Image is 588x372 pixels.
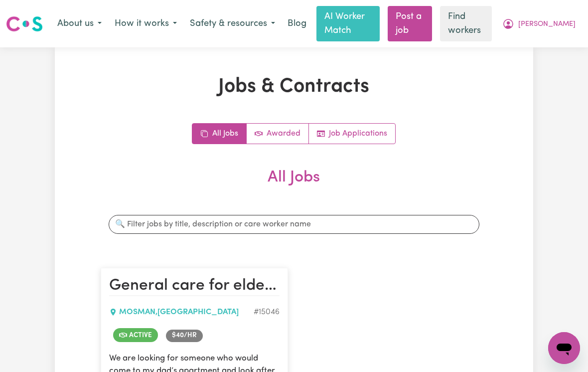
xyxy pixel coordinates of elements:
h2: General care for elderly gentleman, Mosman [109,276,280,296]
span: Job rate per hour [166,330,203,342]
img: Careseekers logo [6,15,43,33]
a: Blog [282,13,312,35]
div: MOSMAN , [GEOGRAPHIC_DATA] [109,306,254,318]
a: Active jobs [247,124,309,144]
button: My Account [496,13,582,34]
a: Find workers [440,6,492,41]
a: Careseekers logo [6,12,43,35]
a: AI Worker Match [316,6,380,41]
span: Job is active [113,328,158,342]
iframe: Button to launch messaging window, conversation in progress [548,332,580,364]
h1: Jobs & Contracts [101,75,487,99]
h2: All Jobs [101,168,487,203]
span: [PERSON_NAME] [518,19,576,30]
a: Post a job [388,6,432,41]
input: 🔍 Filter jobs by title, description or care worker name [109,215,479,234]
button: Safety & resources [183,13,282,34]
button: How it works [108,13,183,34]
button: About us [51,13,108,34]
a: All jobs [192,124,247,144]
a: Job applications [309,124,395,144]
div: Job ID #15046 [254,306,280,318]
